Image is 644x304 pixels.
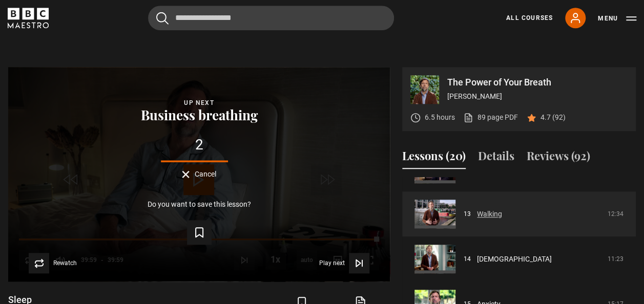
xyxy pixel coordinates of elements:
p: The Power of Your Breath [447,78,628,87]
button: Submit the search query [156,12,169,25]
button: Play next [319,253,369,273]
button: Reviews (92) [527,147,590,169]
video-js: Video Player [8,67,390,281]
button: Rewatch [29,253,77,273]
p: 4.7 (92) [541,112,566,123]
span: Rewatch [53,260,77,266]
a: 89 page PDF [463,112,518,123]
input: Search [148,6,394,30]
button: Cancel [182,170,216,178]
span: Play next [319,260,345,266]
button: Toggle navigation [598,13,636,24]
a: All Courses [506,13,553,23]
a: Walking [477,209,502,220]
a: [DEMOGRAPHIC_DATA] [477,254,552,265]
p: [PERSON_NAME] [447,91,628,102]
div: 2 [25,138,373,152]
button: Business breathing [138,108,261,122]
svg: BBC Maestro [8,8,49,28]
div: Up next [25,98,373,108]
span: Cancel [195,170,216,178]
p: 6.5 hours [425,112,455,123]
p: Do you want to save this lesson? [148,201,251,208]
button: Lessons (20) [402,147,466,169]
button: Details [478,147,514,169]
